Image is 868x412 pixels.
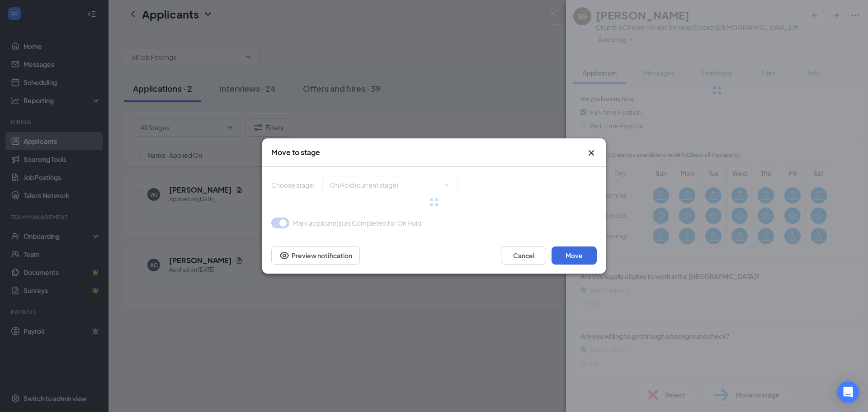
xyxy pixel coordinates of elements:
h3: Move to stage [271,147,320,157]
button: Cancel [501,246,546,265]
svg: Eye [279,250,290,261]
div: Open Intercom Messenger [837,381,859,403]
button: Move [552,246,597,265]
svg: Cross [586,147,597,158]
button: Close [586,147,597,158]
button: Preview notificationEye [271,246,360,265]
